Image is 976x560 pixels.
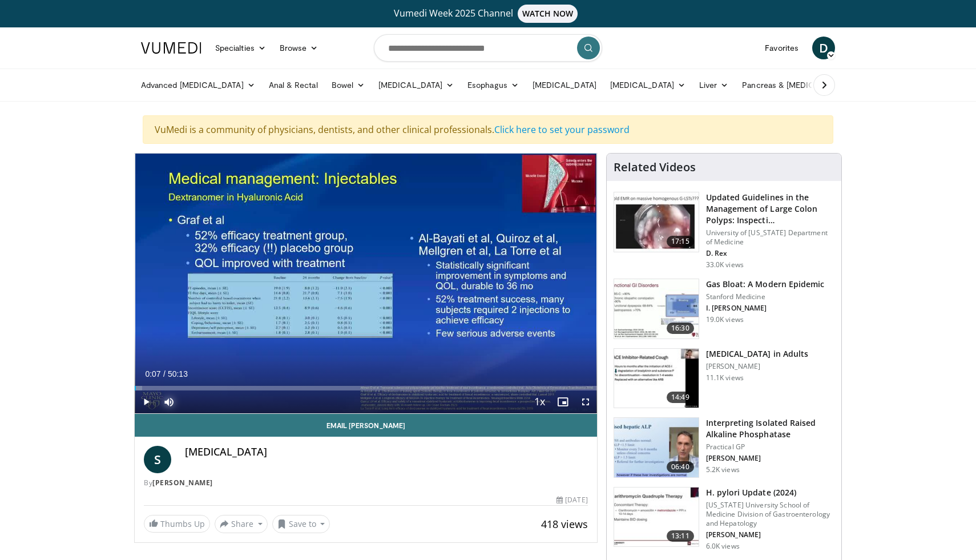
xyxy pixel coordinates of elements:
[526,74,603,96] a: [MEDICAL_DATA]
[143,115,833,144] div: VuMedi is a community of physicians, dentists, and other clinical professionals.
[143,5,833,23] a: Vumedi Week 2025 ChannelWATCH NOW
[372,74,461,96] a: [MEDICAL_DATA]
[135,414,597,437] a: Email [PERSON_NAME]
[667,392,694,403] span: 14:49
[706,465,740,474] p: 5.2K views
[614,418,699,477] img: 6a4ee52d-0f16-480d-a1b4-8187386ea2ed.150x105_q85_crop-smart_upscale.jpg
[374,34,602,62] input: Search topics, interventions
[706,530,834,539] p: [PERSON_NAME]
[812,37,835,59] a: D
[262,74,325,96] a: Anal & Rectal
[667,323,694,334] span: 16:30
[135,154,597,414] video-js: Video Player
[706,304,825,313] p: I. [PERSON_NAME]
[706,348,808,360] h3: [MEDICAL_DATA] in Adults
[735,74,869,96] a: Pancreas & [MEDICAL_DATA]
[215,515,268,533] button: Share
[168,369,188,378] span: 50:13
[614,279,834,339] a: 16:30 Gas Bloat: A Modern Epidemic Stanford Medicine I. [PERSON_NAME] 19.0K views
[551,390,574,413] button: Enable picture-in-picture mode
[706,315,744,324] p: 19.0K views
[541,517,588,531] span: 418 views
[614,160,696,174] h4: Related Videos
[706,417,834,440] h3: Interpreting Isolated Raised Alkaline Phosphatase
[706,454,834,463] p: [PERSON_NAME]
[135,390,158,413] button: Play
[325,74,372,96] a: Bowel
[758,37,805,59] a: Favorites
[494,123,630,136] a: Click here to set your password
[614,417,834,478] a: 06:40 Interpreting Isolated Raised Alkaline Phosphatase Practical GP [PERSON_NAME] 5.2K views
[273,37,325,59] a: Browse
[208,37,273,59] a: Specialties
[667,461,694,473] span: 06:40
[158,390,180,413] button: Mute
[144,446,171,473] a: S
[461,74,526,96] a: Esophagus
[603,74,692,96] a: [MEDICAL_DATA]
[667,236,694,247] span: 17:15
[706,260,744,269] p: 33.0K views
[614,192,834,269] a: 17:15 Updated Guidelines in the Management of Large Colon Polyps: Inspecti… University of [US_STA...
[692,74,735,96] a: Liver
[706,487,834,498] h3: H. pylori Update (2024)
[518,5,578,23] span: WATCH NOW
[614,348,834,409] a: 14:49 [MEDICAL_DATA] in Adults [PERSON_NAME] 11.1K views
[574,390,597,413] button: Fullscreen
[614,487,834,551] a: 13:11 H. pylori Update (2024) [US_STATE] University School of Medicine Division of Gastroenterolo...
[706,249,834,258] p: D. Rex
[614,279,699,339] img: 480ec31d-e3c1-475b-8289-0a0659db689a.150x105_q85_crop-smart_upscale.jpg
[706,228,834,247] p: University of [US_STATE] Department of Medicine
[614,349,699,408] img: 11950cd4-d248-4755-8b98-ec337be04c84.150x105_q85_crop-smart_upscale.jpg
[144,515,210,533] a: Thumbs Up
[706,279,825,290] h3: Gas Bloat: A Modern Epidemic
[706,192,834,226] h3: Updated Guidelines in the Management of Large Colon Polyps: Inspecti…
[556,495,587,505] div: [DATE]
[145,369,160,378] span: 0:07
[706,373,744,382] p: 11.1K views
[667,530,694,542] span: 13:11
[706,292,825,301] p: Stanford Medicine
[141,42,201,54] img: VuMedi Logo
[185,446,588,458] h4: [MEDICAL_DATA]
[706,501,834,528] p: [US_STATE] University School of Medicine Division of Gastroenterology and Hepatology
[134,74,262,96] a: Advanced [MEDICAL_DATA]
[614,192,699,252] img: dfcfcb0d-b871-4e1a-9f0c-9f64970f7dd8.150x105_q85_crop-smart_upscale.jpg
[272,515,330,533] button: Save to
[163,369,166,378] span: /
[144,478,588,488] div: By
[706,442,834,452] p: Practical GP
[135,386,597,390] div: Progress Bar
[152,478,213,488] a: [PERSON_NAME]
[529,390,551,413] button: Playback Rate
[706,542,740,551] p: 6.0K views
[614,488,699,547] img: 94cbdef1-8024-4923-aeed-65cc31b5ce88.150x105_q85_crop-smart_upscale.jpg
[706,362,808,371] p: [PERSON_NAME]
